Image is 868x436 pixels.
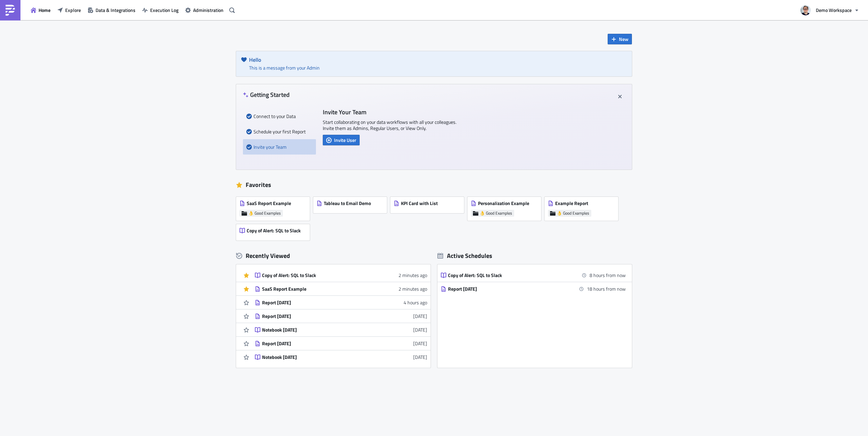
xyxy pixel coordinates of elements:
div: Connect to your Data [246,108,313,124]
button: Explore [54,5,84,15]
h4: Invite Your Team [323,108,459,116]
span: 👌 Good Examples [480,210,512,216]
h5: Hello [249,57,627,62]
a: Copy of Alert: SQL to Slack8 hours from now [441,268,626,282]
time: 2025-07-02T10:23:59Z [413,353,427,361]
time: 2025-07-29T08:18:47Z [413,340,427,347]
a: Notebook [DATE][DATE] [255,323,427,336]
time: 2025-09-29T12:41:12Z [413,326,427,333]
div: Active Schedules [437,252,492,260]
p: Start collaborating on your data workflows with all your colleagues. Invite them as Admins, Regul... [323,119,459,131]
a: Report [DATE]4 hours ago [255,296,427,309]
button: Invite User [323,135,360,145]
span: 👌 Good Examples [557,210,589,216]
span: SaaS Report Example [247,200,291,206]
time: 2025-10-07T12:04:31Z [399,285,427,292]
a: Copy of Alert: SQL to Slack2 minutes ago [255,268,427,282]
button: Data & Integrations [84,5,139,15]
div: Copy of Alert: SQL to Slack [448,272,567,278]
time: 2025-10-08 08:00 [587,285,626,292]
span: Tableau to Email Demo [324,200,371,206]
div: Notebook [DATE] [262,354,381,360]
div: Report [DATE] [262,340,381,347]
span: Demo Workspace [816,6,852,14]
span: 👌 Good Examples [248,210,281,216]
span: Copy of Alert: SQL to Slack [247,228,301,234]
button: Execution Log [139,5,182,15]
img: PushMetrics [5,5,16,16]
a: Report [DATE]18 hours from now [441,282,626,295]
a: SaaS Report Example👌 Good Examples [236,193,313,221]
span: Administration [193,6,223,14]
img: Avatar [800,4,811,16]
div: This is a message from your Admin [249,64,627,71]
div: Recently Viewed [236,251,431,261]
button: New [608,34,632,44]
a: Report [DATE][DATE] [255,309,427,323]
a: Example Report👌 Good Examples [545,193,622,221]
button: Demo Workspace [796,3,863,18]
time: 2025-10-07T07:59:40Z [404,299,427,306]
div: Report [DATE] [262,300,381,306]
div: SaaS Report Example [262,286,381,292]
div: Schedule your first Report [246,124,313,139]
a: Tableau to Email Demo [313,193,390,221]
div: Notebook [DATE] [262,327,381,333]
div: Report [DATE] [448,286,567,292]
time: 2025-10-02T15:05:24Z [413,313,427,320]
button: Home [27,5,54,15]
button: Administration [182,5,227,15]
span: Execution Log [150,6,178,14]
a: KPI Card with List [390,193,467,221]
h4: Getting Started [243,91,290,98]
span: KPI Card with List [401,200,438,206]
a: Personalization Example👌 Good Examples [467,193,545,221]
div: Favorites [236,180,632,190]
div: Invite your Team [246,139,313,155]
time: 2025-10-07T12:04:37Z [399,272,427,279]
span: Data & Integrations [96,6,135,14]
div: Copy of Alert: SQL to Slack [262,272,381,278]
span: Explore [65,6,81,14]
span: Example Report [555,200,588,206]
span: Home [39,6,50,14]
a: Copy of Alert: SQL to Slack [236,221,313,241]
a: Notebook [DATE][DATE] [255,350,427,364]
time: 2025-10-07 22:00 [590,272,626,279]
span: New [619,35,628,43]
a: SaaS Report Example2 minutes ago [255,282,427,295]
span: Invite User [334,136,356,144]
a: Report [DATE][DATE] [255,337,427,350]
span: Personalization Example [478,200,529,206]
div: Report [DATE] [262,313,381,319]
